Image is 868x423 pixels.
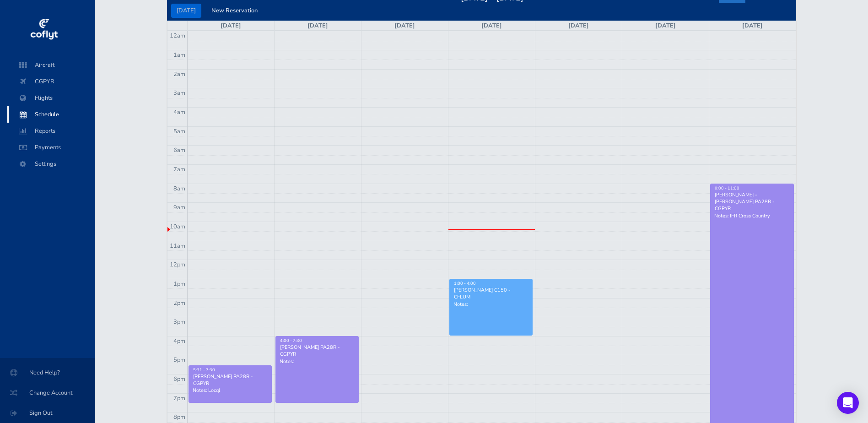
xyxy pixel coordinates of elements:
span: Reports [16,123,86,139]
span: 8:00 - 11:00 [715,185,739,191]
span: Payments [16,139,86,156]
button: New Reservation [206,4,263,18]
span: 5am [173,127,185,136]
span: 9am [173,203,185,211]
span: Change Account [11,385,84,401]
img: coflyt logo [29,16,59,43]
span: 3am [173,89,185,97]
span: 1am [173,51,185,59]
p: Notes: IFR Cross Country [714,212,790,219]
span: Flights [16,90,86,106]
span: 1:00 - 4:00 [454,281,476,286]
span: 4am [173,108,185,116]
p: Notes: Locql [193,387,268,394]
span: 2am [173,70,185,78]
p: Notes: [280,358,355,365]
span: 11am [170,242,185,250]
div: Open Intercom Messenger [837,392,859,414]
span: 6am [173,146,185,154]
span: 2pm [173,299,185,307]
a: [DATE] [221,22,241,30]
a: [DATE] [394,22,415,30]
span: 12pm [170,260,185,269]
span: Sign Out [11,405,84,421]
span: 5pm [173,356,185,364]
span: 4pm [173,337,185,345]
span: 6pm [173,375,185,383]
span: 3pm [173,318,185,326]
span: 1pm [173,280,185,288]
div: [PERSON_NAME] PA28R - CGPYR [280,344,355,358]
p: Notes: [453,301,528,308]
a: [DATE] [307,22,328,30]
div: [PERSON_NAME] C150 - CFLUM [453,287,528,300]
span: 8pm [173,413,185,421]
div: [PERSON_NAME] PA28R - CGPYR [193,373,268,387]
button: [DATE] [171,4,201,18]
span: CGPYR [16,73,86,90]
a: [DATE] [655,22,676,30]
a: [DATE] [481,22,502,30]
a: [DATE] [568,22,589,30]
a: [DATE] [742,22,763,30]
span: Aircraft [16,57,86,73]
div: [PERSON_NAME] - [PERSON_NAME] PA28R - CGPYR [714,191,790,212]
span: 8am [173,184,185,193]
span: Settings [16,156,86,172]
span: 10am [170,222,185,231]
span: 7am [173,165,185,174]
span: 12am [170,32,185,40]
span: 7pm [173,394,185,402]
span: 5:31 - 7:30 [193,367,215,373]
span: Need Help? [11,364,84,381]
span: Schedule [16,106,86,123]
span: 4:00 - 7:30 [280,338,302,343]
